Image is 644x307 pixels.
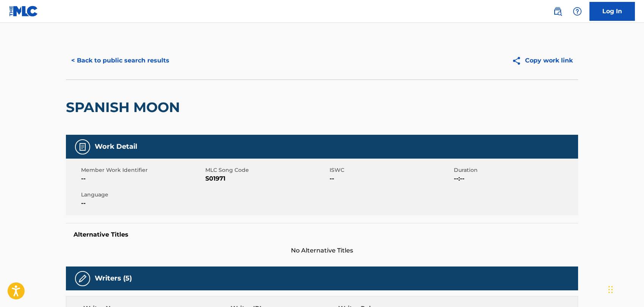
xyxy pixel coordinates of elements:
[512,56,525,65] img: Copy work link
[330,174,452,183] span: --
[81,166,203,174] span: Member Work Identifier
[9,6,38,17] img: MLC Logo
[73,231,571,238] h5: Alternative Titles
[81,199,203,208] span: --
[570,4,585,19] div: Help
[81,191,203,199] span: Language
[78,142,87,151] img: Work Detail
[66,99,184,116] h2: SPANISH MOON
[454,166,576,174] span: Duration
[95,274,132,283] h5: Writers (5)
[454,174,576,183] span: --:--
[205,166,328,174] span: MLC Song Code
[66,246,578,255] span: No Alternative Titles
[66,51,175,70] button: < Back to public search results
[506,51,578,70] button: Copy work link
[95,142,137,151] h5: Work Detail
[330,166,452,174] span: ISWC
[78,274,87,283] img: Writers
[550,4,565,19] a: Public Search
[205,174,328,183] span: S01971
[573,7,582,16] img: help
[553,7,562,16] img: search
[589,2,635,21] a: Log In
[608,278,613,301] div: Drag
[81,174,203,183] span: --
[606,271,644,307] iframe: Chat Widget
